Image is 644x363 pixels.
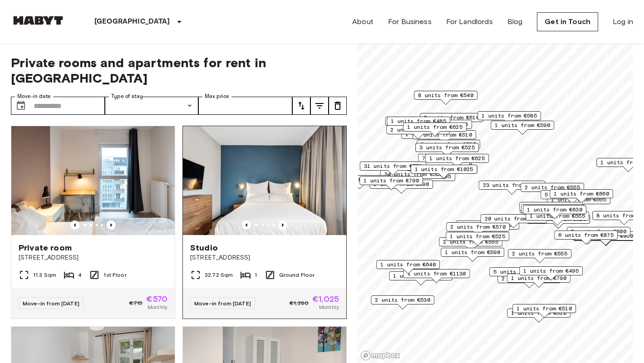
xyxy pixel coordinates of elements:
div: Map marker [415,143,479,157]
span: 1 units from €590 [495,121,550,129]
div: Map marker [507,274,570,288]
span: 2 units from €555 [512,250,567,258]
span: [STREET_ADDRESS] [190,253,339,262]
button: Previous image [242,221,251,230]
span: 3 units from €555 [413,120,468,128]
span: 1 units from €485 [391,117,446,125]
a: Log in [613,16,633,27]
span: 1 units from €630 [527,206,582,214]
span: Move-in from [DATE] [194,300,251,307]
div: Map marker [489,267,553,281]
span: Private room [19,242,72,253]
span: 3 units from €605 [460,221,515,229]
span: €715 [129,299,143,307]
p: [GEOGRAPHIC_DATA] [94,16,170,27]
button: Previous image [107,221,116,230]
div: Map marker [387,117,450,131]
div: Map marker [456,221,519,235]
span: 4 [78,271,82,279]
img: Marketing picture of unit DE-01-481-006-01 [183,126,346,235]
span: 11.3 Sqm [33,271,56,279]
div: Map marker [446,222,510,236]
span: 2 units from €600 [571,227,626,235]
div: Map marker [359,176,423,190]
span: 3 units from €525 [419,143,475,152]
span: Move-in from [DATE] [23,300,79,307]
button: Previous image [70,221,79,230]
div: Map marker [439,237,502,251]
span: Monthly [319,303,339,311]
a: Mapbox logo [360,350,400,361]
span: 1 units from €625 [429,154,485,162]
span: Private rooms and apartments for rent in [GEOGRAPHIC_DATA] [11,55,347,86]
span: 5 units from €660 [545,191,600,199]
div: Map marker [360,162,427,176]
span: 2 units from €570 [450,223,506,231]
span: 1 units from €610 [511,309,566,317]
span: 1st Floor [103,271,126,279]
span: 1 units from €640 [525,205,580,213]
a: For Landlords [446,16,493,27]
a: Marketing picture of unit DE-01-12-003-01QPrevious imagePrevious imagePrivate room[STREET_ADDRESS... [11,126,175,319]
div: Map marker [403,123,467,137]
span: 32.72 Sqm [205,271,233,279]
div: Map marker [371,295,434,309]
div: Map marker [507,309,570,323]
div: Map marker [417,140,480,154]
div: Map marker [508,249,571,263]
span: 20 units from €575 [485,215,543,223]
span: 5 units from €950 [578,232,633,240]
a: For Business [388,16,432,27]
div: Map marker [550,189,613,203]
span: 1 units from €790 [511,274,566,282]
a: Marketing picture of unit DE-01-481-006-01Previous imagePrevious imageStudio[STREET_ADDRESS]32.72... [182,126,347,319]
span: 2 units from €510 [417,131,472,139]
span: €570 [146,295,167,303]
span: 1 units from €660 [332,176,387,184]
button: tune [329,97,347,115]
span: €1,025 [312,295,339,303]
span: 2 units from €690 [374,180,429,188]
label: Move-in date [17,93,51,100]
span: 1 units from €525 [450,232,505,240]
div: Map marker [519,202,583,216]
span: 8 units from €540 [418,91,473,99]
span: 2 units from €555 [525,183,580,191]
div: Map marker [420,113,483,127]
div: Map marker [523,205,586,219]
div: Map marker [403,269,470,283]
span: 1 units from €570 [393,272,448,280]
span: 6 units from €875 [558,231,614,239]
div: Map marker [414,91,477,105]
span: Monthly [147,303,167,311]
div: Map marker [446,232,509,246]
div: Map marker [521,183,584,197]
div: Map marker [411,165,477,179]
span: 31 units from €570 [364,162,423,170]
span: 7 units from €585 [422,154,477,162]
a: Blog [507,16,523,27]
span: 1 units from €1130 [408,270,466,278]
span: 3 units from €525 [421,140,476,148]
div: Map marker [425,154,489,168]
label: Max price [205,93,229,100]
span: €1,280 [290,299,309,307]
span: 1 units from €1025 [415,165,473,173]
img: Habyt [11,16,65,25]
span: 1 [255,271,257,279]
span: 2 units from €610 [424,113,479,122]
span: 1 units from €590 [445,248,500,256]
span: 1 units from €510 [516,304,572,313]
span: 1 units from €790 [364,177,419,185]
span: 1 units from €585 [482,112,537,120]
span: Ground Floor [279,271,315,279]
span: 23 units from €530 [483,181,541,189]
div: Map marker [481,214,547,228]
div: Map marker [386,125,450,139]
span: Studio [190,242,218,253]
div: Map marker [328,175,391,189]
div: Map marker [441,248,504,262]
button: Choose date [12,97,30,115]
span: 1 units from €625 [407,123,462,131]
label: Type of stay [111,93,143,100]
